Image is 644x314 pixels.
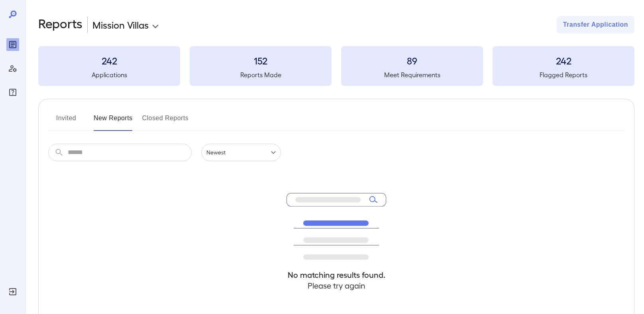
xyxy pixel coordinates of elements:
[92,18,149,31] p: Mission Villas
[287,280,386,291] h4: Please try again
[6,86,19,99] div: FAQ
[287,269,386,280] h4: No matching results found.
[341,70,483,80] h5: Meet Requirements
[38,46,634,86] summary: 242Applications152Reports Made89Meet Requirements242Flagged Reports
[38,16,82,33] h2: Reports
[6,62,19,75] div: Manage Users
[190,70,332,80] h5: Reports Made
[94,112,133,131] button: New Reports
[142,112,189,131] button: Closed Reports
[201,144,281,161] div: Newest
[341,54,483,67] h3: 89
[557,16,634,33] button: Transfer Application
[38,70,180,80] h5: Applications
[6,285,19,298] div: Log Out
[493,70,634,80] h5: Flagged Reports
[48,112,84,131] button: Invited
[190,54,332,67] h3: 152
[493,54,634,67] h3: 242
[38,54,180,67] h3: 242
[6,38,19,51] div: Reports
